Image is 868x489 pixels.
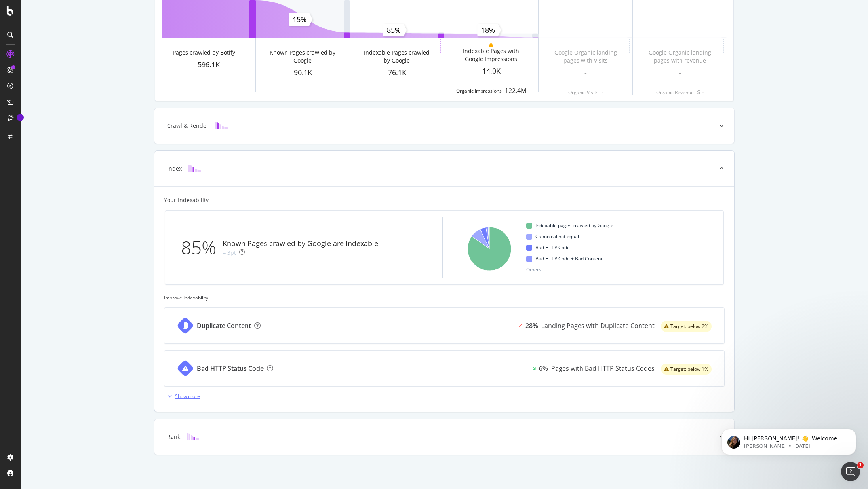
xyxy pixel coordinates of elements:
[167,122,209,130] div: Crawl & Render
[551,364,655,373] div: Pages with Bad HTTP Status Codes
[535,243,570,252] span: Bad HTTP Code
[670,367,708,371] span: Target: below 1%
[197,321,251,330] div: Duplicate Content
[188,165,201,172] img: block-icon
[841,462,860,481] iframe: Intercom live chat
[223,252,226,254] img: Equal
[523,265,548,275] span: Others...
[661,321,712,332] div: warning label
[456,87,502,94] div: Organic Impressions
[164,294,725,301] div: Improve Indexability
[175,393,200,400] div: Show more
[455,47,526,63] div: Indexable Pages with Google Impressions
[215,122,228,129] img: block-icon
[857,462,864,468] span: 1
[535,254,602,263] span: Bad HTTP Code + Bad Content
[256,68,350,78] div: 90.1K
[539,364,548,373] div: 6%
[167,165,182,172] div: Index
[535,221,613,230] span: Indexable pages crawled by Google
[710,412,868,468] iframe: Intercom notifications message
[164,350,725,387] a: Bad HTTP Status Code6%Pages with Bad HTTP Status Codeswarning label
[164,307,725,344] a: Duplicate Content28%Landing Pages with Duplicate Contentwarning label
[350,68,444,78] div: 76.1K
[361,49,432,64] div: Indexable Pages crawled by Google
[661,364,712,375] div: warning label
[223,239,378,249] div: Known Pages crawled by Google are Indexable
[164,196,209,204] div: Your Indexability
[505,86,526,95] div: 122.4M
[17,114,24,121] div: Tooltip anchor
[267,49,338,64] div: Known Pages crawled by Google
[162,60,255,70] div: 596.1K
[167,433,180,441] div: Rank
[173,49,235,57] div: Pages crawled by Botify
[541,321,655,330] div: Landing Pages with Duplicate Content
[187,433,199,440] img: block-icon
[670,324,708,329] span: Target: below 2%
[444,66,538,76] div: 14.0K
[181,235,223,261] div: 85%
[227,249,236,257] div: 3pt
[164,390,200,402] button: Show more
[535,232,579,241] span: Canonical not equal
[525,321,538,330] div: 28%
[465,217,514,278] svg: A chart.
[197,364,264,373] div: Bad HTTP Status Code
